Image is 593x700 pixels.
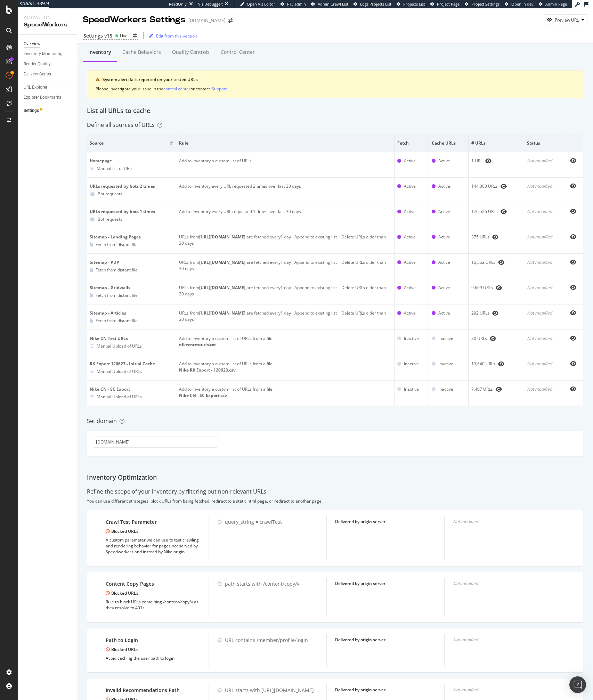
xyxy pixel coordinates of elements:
a: Project Settings [465,1,499,7]
div: Nike CN Test URLs [90,335,173,342]
div: Not modified [453,637,554,643]
div: Inventory Optimization [87,473,583,482]
a: Render Quality [24,60,72,68]
div: System alert: fails reported on your tested URLs [103,76,575,83]
div: Active [404,158,416,164]
div: Active [438,209,450,215]
div: Not modified [453,580,554,586]
span: Cache URLs [432,140,464,146]
div: Nike CN - SC Export.csv [179,392,391,399]
div: arrow-right-arrow-left [228,18,233,23]
div: eye [498,361,504,367]
div: Bot requests [98,191,122,197]
div: Active [438,234,450,240]
div: 292 URLs [471,310,521,316]
div: List all URLs to cache [87,106,583,115]
a: Delivery Center [24,71,72,78]
div: Active [404,183,416,189]
div: Delivered by origin server [335,580,436,586]
div: Fetch from distant file [96,267,138,273]
div: Fetch from distant file [96,292,138,298]
span: Rule [179,140,390,146]
div: Manual Upload of URLs [97,343,142,349]
div: eye [570,209,576,214]
div: Delivery Center [24,71,51,78]
a: Settings [24,107,72,114]
span: Logs Projects List [360,1,391,7]
div: Inactive [404,335,419,342]
div: eye [485,158,492,164]
div: Not modified [527,386,560,392]
div: 176,526 URLs [471,209,521,215]
div: Active [404,285,416,291]
div: eye [570,234,576,239]
div: Content Copy Pages [106,580,200,587]
div: You can use different strategies: block URLs from being fetched, redirect to a static html page, ... [87,498,583,504]
div: Nike CN - SC Export [90,386,173,392]
div: Not modified [527,335,560,342]
div: Not modified [527,183,560,189]
div: eye [498,260,504,265]
div: Blocked URLs [106,590,200,596]
a: Admin Crawl List [311,1,348,7]
div: path starts with /content/copy/v [225,580,318,587]
div: Active [404,209,416,215]
div: Active [404,259,416,266]
span: Open Viz Editor [247,1,275,7]
div: Preview URL [555,17,579,23]
a: Explorer Bookmarks [24,94,72,101]
div: Quality Controls [172,49,210,56]
div: Define all sources of URLs [87,121,162,129]
b: [URL][DOMAIN_NAME] [199,234,245,240]
div: eye [496,386,502,392]
div: Inventory Monitoring [24,50,63,58]
div: Delivered by origin server [335,687,436,693]
td: Add to Inventory every URL requested 2 times over last 30 days [176,178,395,203]
div: Path to Login [106,637,200,644]
div: Inactive [438,386,453,392]
div: Nike RK Export - 120623.csv [179,367,391,373]
span: Open in dev [511,1,534,7]
a: Inventory Monitoring [24,50,72,58]
div: Fetch from distant file [96,318,138,324]
div: nikecntesturls.txt [179,342,391,348]
div: arrow-right-arrow-left [133,34,137,38]
div: Homepage [90,158,173,164]
div: Rule to block URLs containing /content/copy/v as they resolve to 401s. [106,599,200,611]
div: A custom parameter we can use to test crawling and rendering behavior for pages not served by Spe... [106,537,200,555]
div: Active [438,259,450,266]
span: Project Settings [471,1,499,7]
a: Overview [24,40,72,48]
div: Manual Upload of URLs [97,368,142,374]
div: eye [570,386,576,392]
div: eye [496,285,502,291]
div: eye [570,335,576,341]
div: Control Center [221,49,255,56]
div: eye [492,310,498,316]
button: control center [163,86,190,92]
span: Project Page [437,1,460,7]
div: 144,003 URLs [471,183,521,189]
div: SpeedWorkers Settings [83,14,186,26]
div: URLs from are fetched every 1 day | Append to existing list | Delete URLs older than 30 days [179,234,391,246]
div: Inventory [88,49,111,56]
div: Inactive [404,361,419,367]
div: URLs from are fetched every 1 day | Append to existing list | Delete URLs older than 30 days [179,310,391,323]
div: Bot requests [98,216,122,222]
div: eye [570,310,576,316]
div: Open Intercom Messenger [569,676,586,693]
div: Activation [24,14,71,21]
div: Crawl Test Parameter [106,519,200,526]
div: control center [163,86,190,92]
div: Add to Inventory a custom list of URLs from a file: [179,361,391,367]
div: Overview [24,40,40,48]
div: Inactive [438,335,453,342]
button: Preview URL [544,14,587,25]
span: Admin Page [545,1,567,7]
div: Not modified [527,158,560,164]
div: Avoid caching the user path to login [106,655,200,661]
div: Inactive [404,386,419,392]
div: Inactive [438,361,453,367]
span: Projects List [403,1,425,7]
div: Viz Debugger: [198,1,223,7]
